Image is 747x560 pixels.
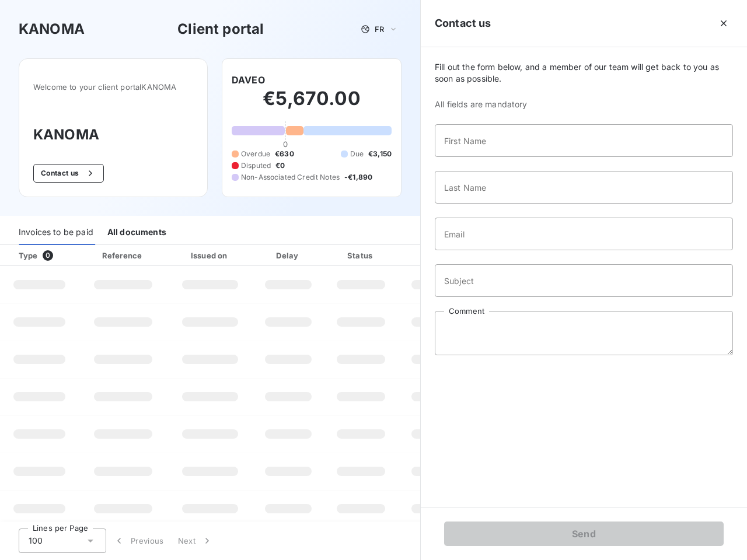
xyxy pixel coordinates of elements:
[275,149,294,159] span: €630
[435,264,733,297] input: placeholder
[106,528,171,553] button: Previous
[435,61,733,85] span: Fill out the form below, and a member of our team will get back to you as soon as possible.
[344,172,372,183] span: -€1,890
[19,220,93,245] div: Invoices to be paid
[400,250,475,261] div: Amount
[255,250,322,261] div: Delay
[241,160,271,171] span: Disputed
[43,250,53,261] span: 0
[368,149,392,159] span: €3,150
[232,73,265,87] h6: DAVEO
[33,164,104,183] button: Contact us
[435,124,733,157] input: placeholder
[241,149,270,159] span: Overdue
[12,250,76,261] div: Type
[435,171,733,204] input: placeholder
[283,139,288,149] span: 0
[375,24,384,34] span: FR
[170,250,250,261] div: Issued on
[33,82,193,92] span: Welcome to your client portal KANOMA
[102,251,142,260] div: Reference
[241,172,340,183] span: Non-Associated Credit Notes
[107,220,166,245] div: All documents
[435,15,491,32] h5: Contact us
[275,160,285,171] span: €0
[177,19,264,40] h3: Client portal
[444,521,724,546] button: Send
[232,87,392,122] h2: €5,670.00
[171,528,220,553] button: Next
[19,19,85,40] h3: KANOMA
[435,218,733,250] input: placeholder
[29,535,43,547] span: 100
[435,99,733,110] span: All fields are mandatory
[326,250,396,261] div: Status
[33,124,193,145] h3: KANOMA
[350,149,364,159] span: Due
